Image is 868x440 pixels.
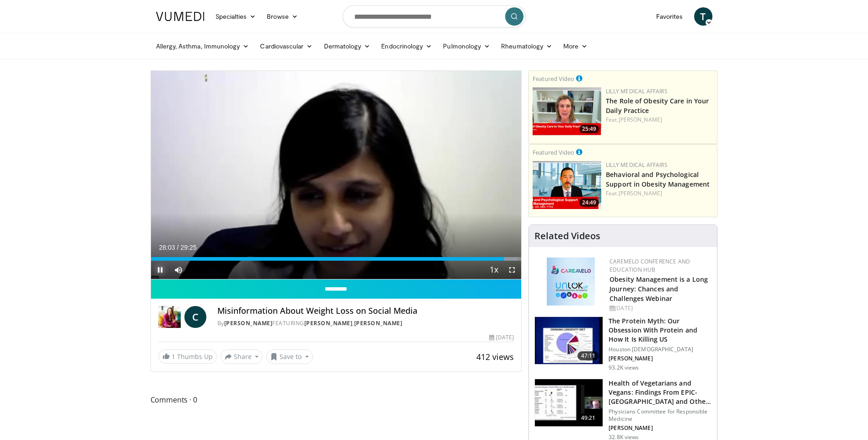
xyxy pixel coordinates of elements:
a: 24:49 [533,161,601,209]
span: 412 views [476,351,514,362]
p: Houston [DEMOGRAPHIC_DATA] [609,346,712,353]
input: Search topics, interventions [343,5,526,27]
h3: Health of Vegetarians and Vegans: Findings From EPIC-[GEOGRAPHIC_DATA] and Othe… [609,379,712,406]
button: Mute [169,261,188,279]
span: 28:03 [159,244,175,251]
button: Fullscreen [503,261,521,279]
img: ba3304f6-7838-4e41-9c0f-2e31ebde6754.png.150x105_q85_crop-smart_upscale.png [533,161,601,209]
a: T [694,7,712,26]
a: [PERSON_NAME] [354,319,403,327]
button: Pause [151,261,169,279]
small: Featured Video [533,148,574,156]
a: [PERSON_NAME] [224,319,273,327]
a: [PERSON_NAME] [619,116,662,123]
a: Favorites [651,7,689,26]
p: [PERSON_NAME] [609,355,712,362]
a: Allergy, Asthma, Immunology [151,37,255,55]
a: 25:49 [533,87,601,135]
a: [PERSON_NAME] [619,189,662,197]
a: C [184,306,206,328]
h4: Misinformation About Weight Loss on Social Media [217,306,514,316]
div: Feat. [606,189,713,198]
img: b7b8b05e-5021-418b-a89a-60a270e7cf82.150x105_q85_crop-smart_upscale.jpg [535,317,603,365]
small: Featured Video [533,75,574,83]
a: 1 Thumbs Up [158,349,217,364]
span: 49:21 [577,413,599,423]
span: / [177,244,179,251]
a: 47:11 The Protein Myth: Our Obsession With Protein and How It Is Killing US Houston [DEMOGRAPHIC_... [534,317,712,371]
p: [PERSON_NAME] [609,424,712,432]
h3: The Protein Myth: Our Obsession With Protein and How It Is Killing US [609,317,712,344]
div: Progress Bar [151,257,522,261]
a: Lilly Medical Affairs [606,87,668,95]
span: 1 [172,352,175,361]
video-js: Video Player [151,71,522,279]
button: Share [221,349,263,364]
a: Rheumatology [496,37,558,55]
a: Pulmonology [437,37,496,55]
div: [DATE] [609,304,710,312]
a: More [558,37,593,55]
span: 25:49 [579,125,599,133]
a: Lilly Medical Affairs [606,161,668,169]
span: Comments 0 [151,394,522,406]
span: 29:25 [180,244,196,251]
a: Behavioral and Psychological Support in Obesity Management [606,170,710,188]
a: Browse [261,7,303,26]
p: 93.2K views [609,364,639,371]
a: [PERSON_NAME] [304,319,353,327]
a: The Role of Obesity Care in Your Daily Practice [606,97,709,115]
button: Save to [266,349,313,364]
img: 606f2b51-b844-428b-aa21-8c0c72d5a896.150x105_q85_crop-smart_upscale.jpg [535,379,603,427]
img: e1208b6b-349f-4914-9dd7-f97803bdbf1d.png.150x105_q85_crop-smart_upscale.png [533,87,601,135]
a: CaReMeLO Conference and Education Hub [609,258,690,274]
button: Playback Rate [485,261,503,279]
span: 24:49 [579,199,599,207]
span: 47:11 [577,351,599,360]
a: Dermatology [318,37,376,55]
img: 45df64a9-a6de-482c-8a90-ada250f7980c.png.150x105_q85_autocrop_double_scale_upscale_version-0.2.jpg [547,258,595,306]
div: [DATE] [489,333,514,342]
p: Physicians Committee for Responsible Medicine [609,408,712,423]
div: By FEATURING , [217,319,514,327]
img: Dr. Carolynn Francavilla [158,306,181,328]
a: Cardiovascular [254,37,318,55]
h4: Related Videos [534,231,600,241]
div: Feat. [606,116,713,124]
a: Endocrinology [376,37,437,55]
img: VuMedi Logo [156,12,205,21]
a: Specialties [210,7,262,26]
a: Obesity Management is a Long Journey: Chances and Challenges Webinar [609,275,708,303]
